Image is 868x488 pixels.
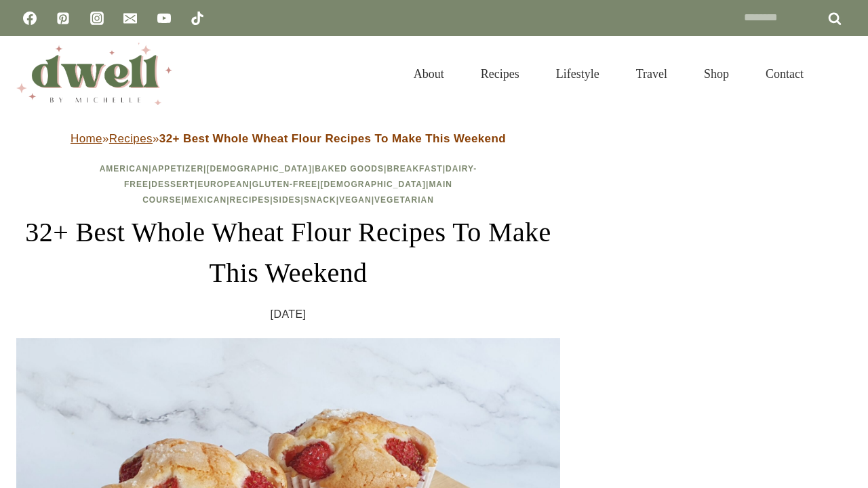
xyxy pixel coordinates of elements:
a: Lifestyle [538,50,618,98]
a: Baked Goods [315,164,384,174]
h1: 32+ Best Whole Wheat Flour Recipes To Make This Weekend [16,212,560,293]
time: [DATE] [271,304,307,325]
a: Email [117,5,144,32]
a: Vegetarian [374,195,434,205]
a: Recipes [230,195,271,205]
a: American [100,164,149,174]
a: [DEMOGRAPHIC_DATA] [206,164,312,174]
a: Facebook [16,5,43,32]
a: Gluten-Free [252,180,317,189]
a: Instagram [83,5,111,32]
a: YouTube [151,5,178,32]
a: European [197,180,249,189]
a: About [395,50,462,98]
a: Travel [618,50,686,98]
button: View Search Form [829,62,852,85]
a: Pinterest [50,5,77,32]
a: Shop [686,50,747,98]
a: TikTok [184,5,211,32]
a: Dessert [151,180,195,189]
a: Recipes [109,132,153,145]
a: Contact [747,50,822,98]
span: » » [71,132,506,145]
a: Snack [304,195,336,205]
nav: Primary Navigation [395,50,822,98]
a: [DEMOGRAPHIC_DATA] [320,180,426,189]
img: DWELL by michelle [16,43,172,105]
a: Vegan [339,195,372,205]
a: Mexican [184,195,226,205]
strong: 32+ Best Whole Wheat Flour Recipes To Make This Weekend [159,132,506,145]
a: Recipes [462,50,538,98]
a: Breakfast [387,164,442,174]
a: Appetizer [152,164,203,174]
a: Sides [273,195,301,205]
span: | | | | | | | | | | | | | | | | [100,164,477,205]
a: Home [71,132,102,145]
